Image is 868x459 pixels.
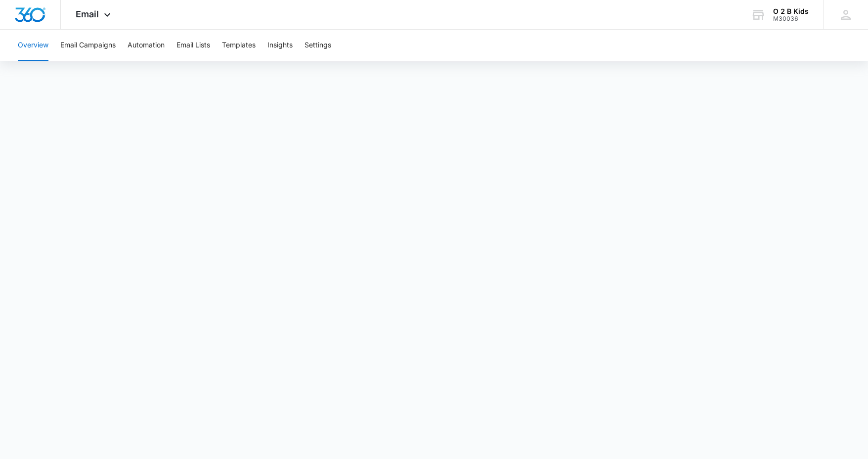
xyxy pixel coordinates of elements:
button: Settings [304,30,331,61]
button: Automation [128,30,165,61]
button: Templates [222,30,256,61]
div: account name [773,7,809,15]
button: Insights [267,30,293,61]
span: Email [76,9,99,19]
button: Overview [18,30,48,61]
button: Email Lists [176,30,210,61]
div: account id [773,15,809,22]
button: Email Campaigns [60,30,116,61]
